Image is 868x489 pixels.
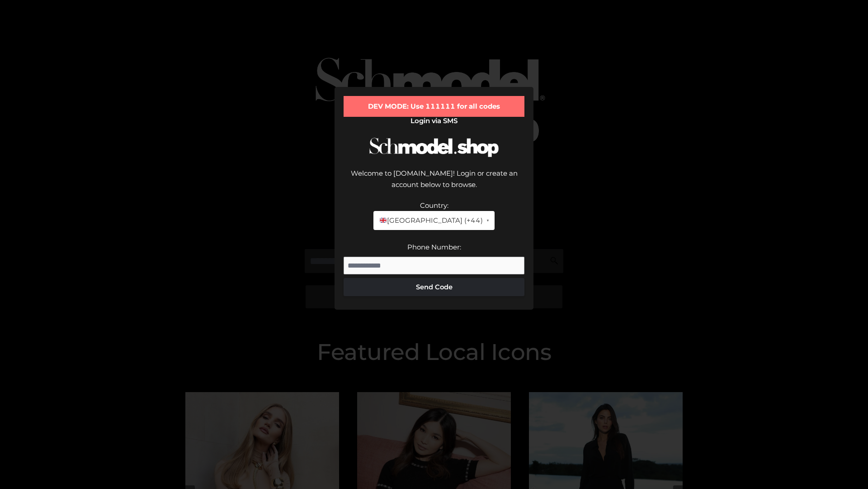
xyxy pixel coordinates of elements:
img: Schmodel Logo [366,129,502,165]
label: Phone Number: [407,243,461,251]
button: Send Code [344,278,524,296]
span: [GEOGRAPHIC_DATA] (+44) [379,215,482,226]
h2: Login via SMS [344,117,524,125]
div: DEV MODE: Use 111111 for all codes [344,96,524,117]
img: 🇬🇧 [380,217,387,224]
label: Country: [420,201,448,210]
div: Welcome to [DOMAIN_NAME]! Login or create an account below to browse. [344,168,524,200]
